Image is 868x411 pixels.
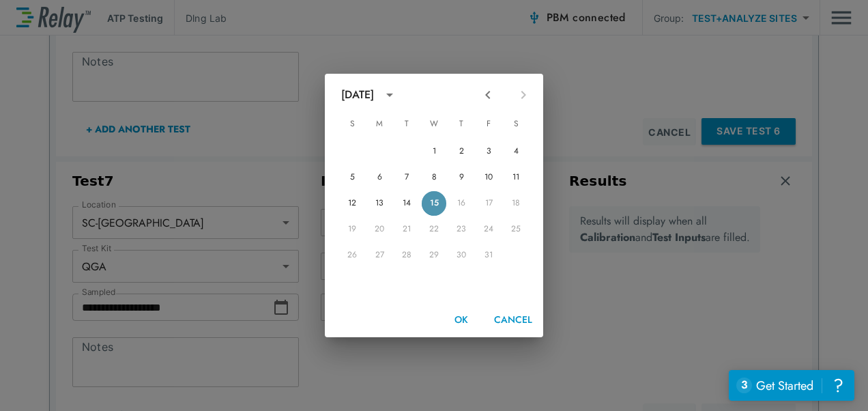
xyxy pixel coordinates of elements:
[476,111,501,138] span: Friday
[439,307,483,332] button: OK
[422,139,446,164] button: 1
[422,191,446,216] button: 15
[449,139,474,164] button: 2
[476,139,501,164] button: 3
[341,87,374,103] div: [DATE]
[340,165,364,190] button: 5
[422,165,446,190] button: 8
[476,83,500,107] button: Previous month
[422,111,446,138] span: Wednesday
[476,165,501,190] button: 10
[367,191,392,216] button: 13
[340,111,364,138] span: Sunday
[394,165,419,190] button: 7
[394,191,419,216] button: 14
[394,111,419,138] span: Tuesday
[489,307,538,332] button: Cancel
[449,165,474,190] button: 9
[504,165,528,190] button: 11
[504,111,528,138] span: Saturday
[449,111,474,138] span: Thursday
[729,370,854,401] iframe: Resource center
[378,83,401,107] button: calendar view is open, switch to year view
[340,191,364,216] button: 12
[504,139,528,164] button: 4
[367,165,392,190] button: 6
[367,111,392,138] span: Monday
